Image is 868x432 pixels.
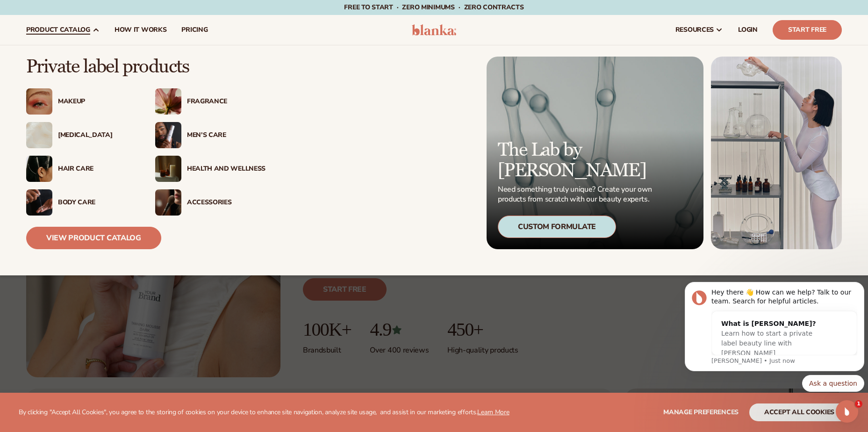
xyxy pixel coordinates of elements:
[773,20,842,40] a: Start Free
[749,403,849,421] button: accept all cookies
[412,24,456,36] img: logo
[668,15,731,45] a: resources
[26,189,136,216] a: Male hand applying moisturizer. Body Care
[675,26,714,34] span: resources
[58,98,136,106] div: Makeup
[26,227,161,249] a: View Product Catalog
[26,189,52,216] img: Male hand applying moisturizer.
[187,98,265,106] div: Fragrance
[663,403,739,421] button: Manage preferences
[155,88,181,115] img: Pink blooming flower.
[187,165,265,173] div: Health And Wellness
[477,408,509,417] a: Learn More
[58,165,136,173] div: Hair Care
[187,131,265,139] div: Men’s Care
[155,189,181,216] img: Female with makeup brush.
[187,199,265,207] div: Accessories
[26,122,136,148] a: Cream moisturizer swatch. [MEDICAL_DATA]
[155,189,265,216] a: Female with makeup brush. Accessories
[58,131,136,139] div: [MEDICAL_DATA]
[26,57,265,77] p: Private label products
[155,122,181,148] img: Male holding moisturizer bottle.
[26,88,52,115] img: Female with glitter eye makeup.
[498,216,616,238] div: Custom Formulate
[115,26,167,34] span: How It Works
[155,122,265,148] a: Male holding moisturizer bottle. Men’s Care
[181,26,208,34] span: pricing
[498,140,655,181] p: The Lab by [PERSON_NAME]
[344,3,524,12] span: Free to start · ZERO minimums · ZERO contracts
[26,88,136,115] a: Female with glitter eye makeup. Makeup
[155,88,265,115] a: Pink blooming flower. Fragrance
[58,199,136,207] div: Body Care
[487,57,703,249] a: Microscopic product formula. The Lab by [PERSON_NAME] Need something truly unique? Create your ow...
[19,409,509,417] p: By clicking "Accept All Cookies", you agree to the storing of cookies on your device to enhance s...
[663,408,739,417] span: Manage preferences
[731,15,765,45] a: LOGIN
[26,156,136,182] a: Female hair pulled back with clips. Hair Care
[738,26,758,34] span: LOGIN
[107,15,174,45] a: How It Works
[26,156,52,182] img: Female hair pulled back with clips.
[711,57,842,249] img: Female in lab with equipment.
[19,15,107,45] a: product catalog
[498,185,655,204] p: Need something truly unique? Create your own products from scratch with our beauty experts.
[681,251,868,407] iframe: Intercom notifications message
[836,400,858,423] iframe: Intercom live chat
[174,15,215,45] a: pricing
[26,26,90,34] span: product catalog
[855,400,862,408] span: 1
[26,122,52,148] img: Cream moisturizer swatch.
[155,156,265,182] a: Candles and incense on table. Health And Wellness
[155,156,181,182] img: Candles and incense on table.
